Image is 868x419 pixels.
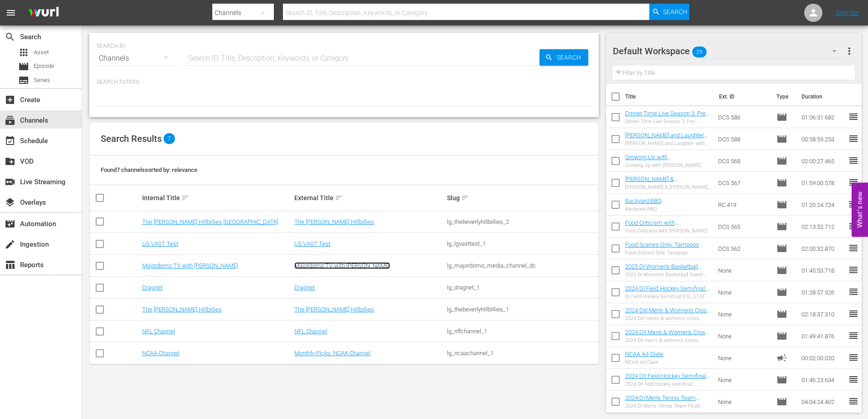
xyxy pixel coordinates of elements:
[798,172,848,194] td: 01:59:00.578
[18,61,29,72] span: Episode
[447,218,597,225] div: lg_thebeverlyhillbillies_2
[625,329,709,342] a: 2024 DII Men's & Women's Cross Country Championship
[625,272,711,278] div: 2025 DI Women's Basketball Sweet Sixteen: Ole Miss vs UCLA
[848,396,859,407] span: reorder
[5,218,15,229] span: Automation
[294,328,327,335] a: NFL Channel
[294,192,444,203] div: External Title
[776,265,787,276] span: Episode
[714,216,773,238] td: DCS 565
[776,155,787,166] span: Episode
[18,47,29,58] span: Asset
[625,394,699,408] a: 2024 DI Men's Tennis Team Finals
[142,306,222,313] a: The [PERSON_NAME] Hillbillies
[5,7,16,18] span: menu
[714,259,773,281] td: None
[625,110,709,124] a: Dinner Time Live Season 3: Pre-Opening Diaries
[798,194,848,216] td: 01:20:24.724
[5,135,15,146] span: Schedule
[714,128,773,150] td: DCS 588
[625,403,711,409] div: 2024 DI Men's Tennis Team Finals
[625,294,711,300] div: DI Field Hockey Semifinal: [US_STATE] vs. Northwestern
[798,281,848,303] td: 01:28:57.926
[101,133,162,144] span: Search Results
[142,240,178,247] a: LG VAST Test
[798,391,848,413] td: 04:04:24.402
[649,4,689,20] button: Search
[101,166,197,173] span: Found 7 channels sorted by: relevance
[447,306,597,313] div: lg_thebeverlyhillbillies_1
[714,106,773,128] td: DCS 586
[18,75,29,86] span: Series
[776,243,787,254] span: Episode
[798,347,848,369] td: 00:02:00.020
[447,262,597,269] div: lg_majordomo_media_channel_dc
[539,49,588,66] button: Search
[714,281,773,303] td: None
[447,240,597,247] div: lg_lgvasttest_1
[34,62,54,71] span: Episode
[848,199,859,210] span: reorder
[848,330,859,341] span: reorder
[798,303,848,325] td: 02:18:37.310
[34,76,50,85] span: Series
[34,48,49,57] span: Asset
[776,112,787,123] span: Episode
[97,78,591,86] p: Search Filters:
[848,221,859,232] span: reorder
[294,306,374,313] a: The [PERSON_NAME] Hillbillies
[798,238,848,259] td: 02:00:32.870
[625,162,711,168] div: Growing Up with [PERSON_NAME]
[625,197,662,204] a: Backyard BBQ
[447,350,597,357] div: lg_ncaachannel_1
[625,372,710,386] a: 2024 DII Field Hockey Semifinal: Kutztown vs. Shippensburg
[625,307,710,321] a: 2024 DIII Men's & Women's Cross Country Championship
[798,150,848,172] td: 02:00:27.465
[142,350,180,357] a: NCAA Channel
[848,177,859,188] span: reorder
[714,391,773,413] td: None
[5,31,15,42] span: Search
[625,132,708,145] a: [PERSON_NAME] and Laughter with [PERSON_NAME]
[142,284,163,291] a: Dragnet
[714,172,773,194] td: DCS 567
[798,259,848,281] td: 01:45:53.718
[625,84,714,109] th: Title
[663,4,687,20] span: Search
[776,177,787,188] span: Episode
[798,106,848,128] td: 01:06:31.682
[5,259,15,270] span: Reports
[848,308,859,319] span: reorder
[5,156,15,167] span: VOD
[625,381,711,387] div: 2024 DII field hockey semifinal: Kutztown vs. Shippensburg full replay
[97,46,177,71] div: Channels
[5,94,15,105] span: Create
[625,337,711,343] div: 2024 DII men's & women's cross country championship: full replay
[776,331,787,341] span: Episode
[714,84,771,109] th: Ext. ID
[22,2,66,24] img: ans4CAIJ8jUAAAAAAAAAAAAAAAAAAAAAAAAgQb4GAAAAAAAAAAAAAAAAAAAAAAAAJMjXAAAAAAAAAAAAAAAAAAAAAAAAgAT5G...
[447,192,597,203] div: Slug
[852,182,868,237] button: Open Feedback Widget
[5,197,15,208] span: Overlays
[776,199,787,210] span: Episode
[692,42,707,62] span: 29
[798,216,848,238] td: 02:13:52.712
[776,134,787,145] span: Episode
[447,328,597,335] div: lg_nflchannel_1
[625,241,699,248] a: Food Scenes Only: Tampopo
[848,243,859,253] span: reorder
[625,219,678,233] a: Food Criticism with [PERSON_NAME]
[848,155,859,166] span: reorder
[625,263,711,277] a: 2025 DI Women's Basketball Sweet Sixteen: Ole Miss vs UCLA
[625,206,662,212] div: Backyard BBQ
[848,374,859,385] span: reorder
[5,115,15,126] span: Channels
[796,84,851,109] th: Duration
[776,221,787,232] span: Episode
[714,369,773,391] td: None
[5,239,15,250] span: Ingestion
[5,176,15,187] span: Live Streaming
[294,262,390,269] a: Majordomo TV with [PERSON_NAME]
[335,194,343,202] span: sort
